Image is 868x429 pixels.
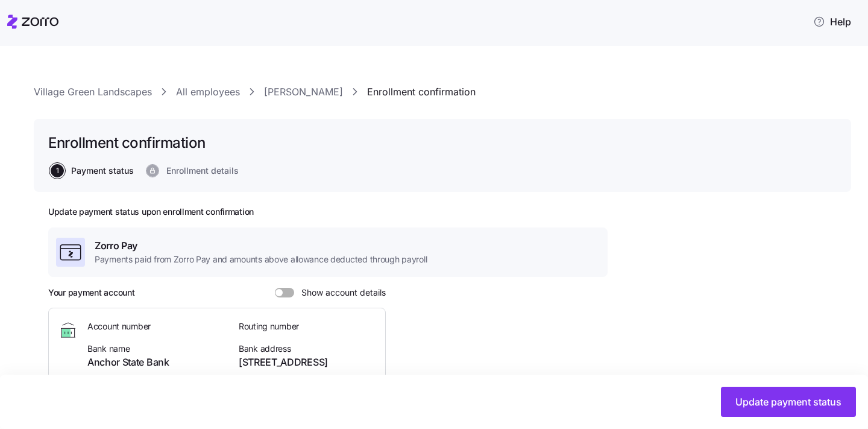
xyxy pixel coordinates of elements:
[48,287,134,299] h3: Your payment account
[735,395,841,409] span: Update payment status
[95,238,427,253] span: Zorro Pay
[239,355,376,370] span: [STREET_ADDRESS]
[813,14,851,29] span: Help
[239,320,376,332] span: Routing number
[721,387,856,417] button: Update payment status
[294,288,386,297] span: Show account details
[264,84,343,100] a: [PERSON_NAME]
[804,10,861,34] button: Help
[95,253,427,265] span: Payments paid from Zorro Pay and amounts above allowance deducted through payroll
[239,343,376,355] span: Bank address
[87,355,224,370] span: Anchor State Bank
[87,320,224,332] span: Account number
[166,167,239,175] span: Enrollment details
[48,164,134,177] a: 1Payment status
[176,84,240,100] a: All employees
[51,164,134,177] button: 1Payment status
[71,167,134,175] span: Payment status
[87,343,224,355] span: Bank name
[367,84,476,100] a: Enrollment confirmation
[34,84,152,100] a: Village Green Landscapes
[48,133,206,152] h1: Enrollment confirmation
[48,206,608,218] h2: Update payment status upon enrollment confirmation
[146,164,239,177] button: Enrollment details
[51,164,64,177] span: 1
